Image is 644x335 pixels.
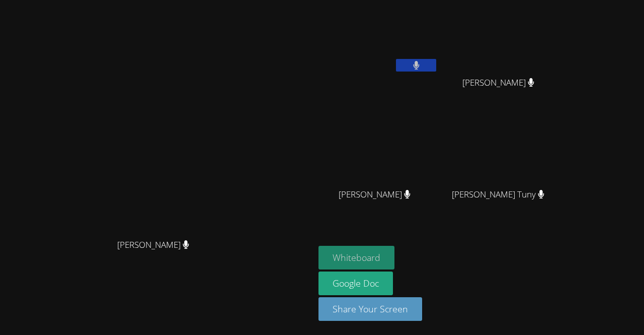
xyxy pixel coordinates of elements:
[452,187,544,202] span: [PERSON_NAME] Tuny
[318,272,393,295] a: Google Doc
[339,187,411,202] span: [PERSON_NAME]
[462,76,534,90] span: [PERSON_NAME]
[318,246,394,270] button: Whiteboard
[117,238,189,252] span: [PERSON_NAME]
[318,297,422,321] button: Share Your Screen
